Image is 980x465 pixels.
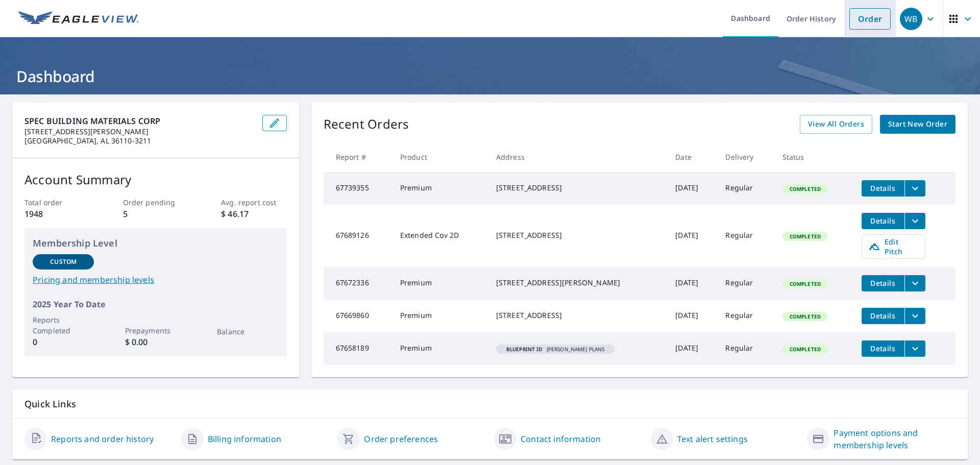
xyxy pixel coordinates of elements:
[868,311,898,321] span: Details
[717,300,774,332] td: Regular
[717,267,774,300] td: Regular
[862,213,904,229] button: detailsBtn-67689126
[392,300,488,332] td: Premium
[24,170,287,189] p: Account Summary
[783,185,827,192] span: Completed
[800,115,872,134] a: View All Orders
[324,172,392,205] td: 67739355
[221,197,286,208] p: Avg. report cost
[392,172,488,205] td: Premium
[18,11,139,27] img: EV Logo
[868,183,898,193] span: Details
[862,308,904,324] button: detailsBtn-67669860
[506,347,543,352] em: Blueprint ID
[862,180,904,197] button: detailsBtn-67739355
[868,344,898,353] span: Details
[488,142,667,172] th: Address
[33,336,94,348] p: 0
[667,300,717,332] td: [DATE]
[868,237,919,256] span: Edit Pitch
[717,142,774,172] th: Delivery
[12,66,968,87] h1: Dashboard
[868,278,898,288] span: Details
[862,234,925,259] a: Edit Pitch
[500,347,611,352] span: [PERSON_NAME] PLANS
[24,136,254,145] p: [GEOGRAPHIC_DATA], AL 36110-3211
[324,115,409,134] p: Recent Orders
[667,267,717,300] td: [DATE]
[24,398,955,410] p: Quick Links
[123,197,188,208] p: Order pending
[125,336,186,348] p: $ 0.00
[392,205,488,267] td: Extended Cov 2D
[50,257,77,266] p: Custom
[221,208,286,220] p: $ 46.17
[904,340,925,357] button: filesDropdownBtn-67658189
[51,433,154,445] a: Reports and order history
[33,236,279,250] p: Membership Level
[324,332,392,365] td: 67658189
[521,433,601,445] a: Contact information
[667,205,717,267] td: [DATE]
[888,118,947,131] span: Start New Order
[717,172,774,205] td: Regular
[364,433,438,445] a: Order preferences
[862,275,904,291] button: detailsBtn-67672336
[904,180,925,197] button: filesDropdownBtn-67739355
[392,332,488,365] td: Premium
[849,8,891,30] a: Order
[392,142,488,172] th: Product
[868,216,898,226] span: Details
[677,433,748,445] a: Text alert settings
[904,275,925,291] button: filesDropdownBtn-67672336
[324,142,392,172] th: Report #
[717,332,774,365] td: Regular
[834,427,955,451] a: Payment options and membership levels
[880,115,955,134] a: Start New Order
[496,183,659,193] div: [STREET_ADDRESS]
[783,280,827,287] span: Completed
[904,213,925,229] button: filesDropdownBtn-67689126
[496,230,659,240] div: [STREET_ADDRESS]
[667,172,717,205] td: [DATE]
[123,208,188,220] p: 5
[24,115,254,127] p: SPEC BUILDING MATERIALS CORP
[33,314,94,336] p: Reports Completed
[392,267,488,300] td: Premium
[783,233,827,240] span: Completed
[24,127,254,136] p: [STREET_ADDRESS][PERSON_NAME]
[324,267,392,300] td: 67672336
[774,142,853,172] th: Status
[904,308,925,324] button: filesDropdownBtn-67669860
[33,298,279,310] p: 2025 Year To Date
[496,310,659,321] div: [STREET_ADDRESS]
[324,205,392,267] td: 67689126
[24,197,90,208] p: Total order
[33,274,279,286] a: Pricing and membership levels
[217,326,278,337] p: Balance
[783,313,827,320] span: Completed
[496,278,659,288] div: [STREET_ADDRESS][PERSON_NAME]
[667,142,717,172] th: Date
[808,118,864,131] span: View All Orders
[324,300,392,332] td: 67669860
[862,340,904,357] button: detailsBtn-67658189
[24,208,90,220] p: 1948
[125,325,186,336] p: Prepayments
[208,433,281,445] a: Billing information
[667,332,717,365] td: [DATE]
[717,205,774,267] td: Regular
[900,8,922,30] div: WB
[783,346,827,353] span: Completed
